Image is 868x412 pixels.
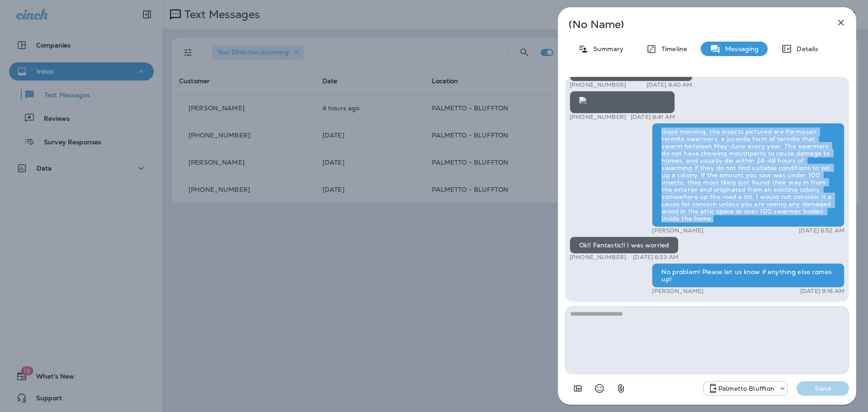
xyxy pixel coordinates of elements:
[631,114,675,121] p: [DATE] 8:41 AM
[589,45,623,52] p: Summary
[799,227,844,234] p: [DATE] 8:52 AM
[800,288,844,295] p: [DATE] 9:16 AM
[633,254,679,261] p: [DATE] 8:53 AM
[569,21,816,28] p: (No Name)
[569,379,587,398] button: Add in a premade template
[570,237,679,254] div: Ok!! Fantastic!! I was worried
[721,45,759,52] p: Messaging
[652,123,844,227] div: Good morning, the insects pictured are Formosan termite swarmers, a juvenile form of termite that...
[646,81,693,89] p: [DATE] 8:40 AM
[579,97,586,104] img: twilio-download
[657,45,687,52] p: Timeline
[792,45,818,52] p: Details
[570,254,626,261] p: [PHONE_NUMBER]
[590,379,609,398] button: Select an emoji
[652,263,844,288] div: No problem! Please let us know if anything else comes up!
[652,288,703,295] p: [PERSON_NAME]
[704,383,787,394] div: +1 (843) 604-3631
[652,227,703,234] p: [PERSON_NAME]
[718,385,774,392] p: Palmetto Bluffton
[570,81,626,89] p: [PHONE_NUMBER]
[570,114,626,121] p: [PHONE_NUMBER]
